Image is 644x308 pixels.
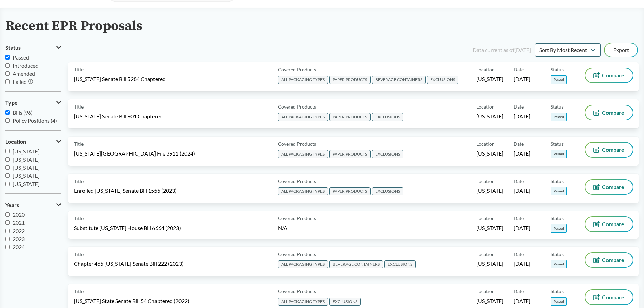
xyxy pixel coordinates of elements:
[605,43,637,57] button: Export
[476,103,495,110] span: Location
[278,215,316,222] span: Covered Products
[278,103,316,110] span: Covered Products
[329,76,371,84] span: PAPER PRODUCTS
[476,66,495,73] span: Location
[13,228,25,234] span: 2022
[74,103,84,110] span: Title
[5,71,10,76] input: Amended
[476,177,495,185] span: Location
[5,42,61,53] button: Status
[278,187,328,195] span: ALL PACKAGING TYPES
[514,140,524,147] span: Date
[74,224,181,232] span: Substitute [US_STATE] House Bill 6664 (2023)
[329,150,371,158] span: PAPER PRODUCTS
[384,260,416,268] span: EXCLUSIONS
[476,297,503,305] span: [US_STATE]
[5,110,10,115] input: Bills (96)
[551,140,564,147] span: Status
[13,164,40,171] span: [US_STATE]
[514,187,530,194] span: [DATE]
[514,260,530,267] span: [DATE]
[13,211,25,218] span: 2020
[329,113,371,121] span: PAPER PRODUCTS
[13,236,25,242] span: 2023
[476,113,503,120] span: [US_STATE]
[5,202,19,208] span: Years
[551,187,567,195] span: Passed
[514,75,530,83] span: [DATE]
[514,288,524,295] span: Date
[278,177,316,185] span: Covered Products
[5,100,18,106] span: Type
[514,113,530,120] span: [DATE]
[602,147,624,152] span: Compare
[5,220,10,225] input: 2021
[551,103,564,110] span: Status
[74,288,84,295] span: Title
[5,149,10,153] input: [US_STATE]
[74,66,84,73] span: Title
[13,219,25,226] span: 2021
[476,150,503,157] span: [US_STATE]
[278,224,287,231] span: N/A
[13,181,40,187] span: [US_STATE]
[476,251,495,258] span: Location
[372,113,403,121] span: EXCLUSIONS
[551,251,564,258] span: Status
[551,297,567,306] span: Passed
[278,66,316,73] span: Covered Products
[476,75,503,83] span: [US_STATE]
[74,75,166,83] span: [US_STATE] Senate Bill 5284 Chaptered
[427,76,458,84] span: EXCLUSIONS
[5,237,10,241] input: 2023
[278,260,328,268] span: ALL PACKAGING TYPES
[278,251,316,258] span: Covered Products
[13,62,39,69] span: Introduced
[278,150,328,158] span: ALL PACKAGING TYPES
[278,113,328,121] span: ALL PACKAGING TYPES
[551,113,567,121] span: Passed
[476,187,503,194] span: [US_STATE]
[514,224,530,232] span: [DATE]
[74,260,184,267] span: Chapter 465 [US_STATE] Senate Bill 222 (2023)
[74,177,84,185] span: Title
[13,54,29,61] span: Passed
[74,140,84,147] span: Title
[514,251,524,258] span: Date
[551,288,564,295] span: Status
[372,76,426,84] span: BEVERAGE CONTAINERS
[74,215,84,222] span: Title
[585,68,633,82] button: Compare
[585,217,633,231] button: Compare
[278,298,328,306] span: ALL PACKAGING TYPES
[551,66,564,73] span: Status
[13,70,35,77] span: Amended
[5,182,10,186] input: [US_STATE]
[329,260,383,268] span: BEVERAGE CONTAINERS
[602,110,624,115] span: Compare
[5,118,10,123] input: Policy Positions (4)
[5,229,10,233] input: 2022
[5,173,10,178] input: [US_STATE]
[5,55,10,60] input: Passed
[602,73,624,78] span: Compare
[5,136,61,147] button: Location
[5,45,21,51] span: Status
[13,148,40,155] span: [US_STATE]
[5,19,142,34] h2: Recent EPR Proposals
[476,140,495,147] span: Location
[278,140,316,147] span: Covered Products
[476,215,495,222] span: Location
[551,177,564,185] span: Status
[602,294,624,300] span: Compare
[5,139,26,145] span: Location
[585,105,633,120] button: Compare
[5,97,61,109] button: Type
[74,187,177,194] span: Enrolled [US_STATE] Senate Bill 1555 (2023)
[551,75,567,84] span: Passed
[585,143,633,157] button: Compare
[13,117,57,124] span: Policy Positions (4)
[514,66,524,73] span: Date
[5,245,10,249] input: 2024
[5,157,10,162] input: [US_STATE]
